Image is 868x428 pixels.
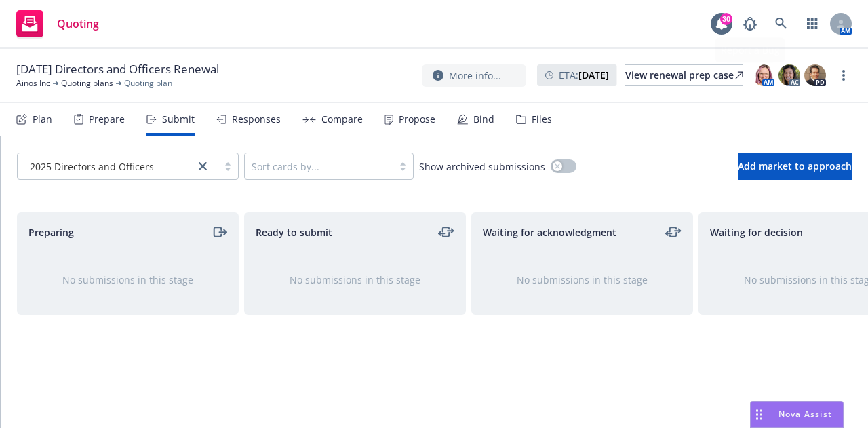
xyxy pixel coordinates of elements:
div: View renewal prep case [625,65,743,85]
a: moveRight [211,224,227,240]
span: 2025 Directors and Officers [24,159,188,174]
span: Quoting plan [124,77,172,90]
button: Nova Assist [750,401,844,428]
a: View renewal prep case [625,64,743,86]
a: Switch app [799,10,826,37]
img: photo [804,64,826,86]
div: No submissions in this stage [267,273,443,287]
strong: [DATE] [578,69,609,81]
a: close [195,158,211,174]
div: Propose [399,114,435,125]
div: Submit [162,114,195,125]
span: Preparing [28,225,74,239]
span: Waiting for decision [710,225,803,239]
div: Plan [33,114,52,125]
a: Ainos Inc [16,77,50,90]
a: Quoting plans [61,77,113,90]
div: Drag to move [751,402,768,427]
a: more [835,67,852,83]
div: Bind [473,114,494,125]
a: moveLeftRight [438,224,454,240]
span: Add market to approach [738,159,852,172]
img: photo [753,64,774,86]
div: No submissions in this stage [39,273,216,287]
button: Add market to approach [738,153,852,180]
div: Responses [232,114,281,125]
span: Nova Assist [778,408,832,420]
span: [DATE] Directors and Officers Renewal [16,61,219,77]
div: 30 [720,13,732,25]
div: Compare [321,114,363,125]
span: ETA : [559,68,609,82]
span: Ready to submit [256,225,332,239]
span: Show archived submissions [419,159,545,174]
a: Search [768,10,795,37]
a: Quoting [11,5,104,43]
span: More info... [449,69,501,83]
a: moveLeftRight [665,224,682,240]
span: Quoting [57,18,99,29]
img: photo [778,64,800,86]
div: Files [532,114,552,125]
a: Report a Bug [736,10,764,37]
div: Prepare [89,114,125,125]
span: 2025 Directors and Officers [30,159,154,174]
div: No submissions in this stage [494,273,671,287]
button: More info... [422,64,526,87]
span: Waiting for acknowledgment [483,225,616,239]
